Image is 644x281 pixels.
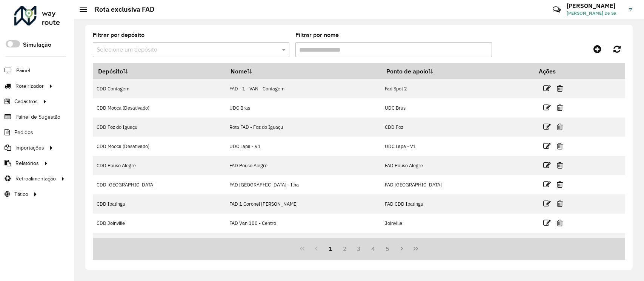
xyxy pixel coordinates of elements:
[225,118,381,137] td: Rota FAD - Foz do Iguaçu
[366,241,380,256] button: 4
[381,137,534,156] td: UDC Lapa - V1
[543,218,551,228] a: Editar
[93,31,144,40] label: Filtrar por depósito
[93,156,225,175] td: CDD Pouso Alegre
[14,98,38,105] span: Cadastros
[543,179,551,189] a: Editar
[15,144,44,152] span: Importações
[557,83,563,93] a: Excluir
[16,67,30,75] span: Painel
[352,241,366,256] button: 3
[225,137,381,156] td: UDC Lapa - V1
[381,79,534,98] td: Fad Spot 2
[93,233,225,252] td: CDD [GEOGRAPHIC_DATA]
[533,63,579,79] th: Ações
[381,63,534,79] th: Ponto de apoio
[225,194,381,214] td: FAD 1 Coronel [PERSON_NAME]
[557,122,563,132] a: Excluir
[87,5,154,14] h2: Rota exclusiva FAD
[225,214,381,233] td: FAD Van 100 - Centro
[543,199,551,209] a: Editar
[93,79,225,98] td: CDD Contagem
[381,156,534,175] td: FAD Pouso Alegre
[549,2,565,18] a: Contato Rápido
[93,175,225,194] td: CDD [GEOGRAPHIC_DATA]
[295,31,339,40] label: Filtrar por nome
[381,98,534,118] td: UDC Bras
[543,122,551,132] a: Editar
[93,63,225,79] th: Depósito
[225,98,381,118] td: UDC Bras
[225,79,381,98] td: FAD - 1 - VAN - Contagem
[338,241,352,256] button: 2
[380,241,395,256] button: 5
[15,82,44,90] span: Roteirizador
[543,141,551,151] a: Editar
[557,160,563,170] a: Excluir
[225,233,381,252] td: FAD VAN 1
[381,214,534,233] td: Joinville
[15,159,39,167] span: Relatórios
[323,241,338,256] button: 1
[93,118,225,137] td: CDD Foz do Iguaçu
[15,175,56,183] span: Retroalimentação
[557,102,563,113] a: Excluir
[225,63,381,79] th: Nome
[543,83,551,93] a: Editar
[557,199,563,209] a: Excluir
[557,218,563,228] a: Excluir
[567,10,623,17] span: [PERSON_NAME] De Sa
[543,102,551,113] a: Editar
[409,241,423,256] button: Last Page
[395,241,409,256] button: Next Page
[15,113,60,121] span: Painel de Sugestão
[543,237,551,247] a: Editar
[93,214,225,233] td: CDD Joinville
[381,118,534,137] td: CDD Foz
[93,98,225,118] td: CDD Mooca (Desativado)
[381,175,534,194] td: FAD [GEOGRAPHIC_DATA]
[381,194,534,214] td: FAD CDD Ipatinga
[225,156,381,175] td: FAD Pouso Alegre
[14,190,28,198] span: Tático
[93,194,225,214] td: CDD Ipatinga
[567,2,623,9] h3: [PERSON_NAME]
[14,128,33,136] span: Pedidos
[557,237,563,247] a: Excluir
[93,137,225,156] td: CDD Mooca (Desativado)
[381,233,534,252] td: FAD CDD [GEOGRAPHIC_DATA]
[557,141,563,151] a: Excluir
[543,160,551,170] a: Editar
[225,175,381,194] td: FAD [GEOGRAPHIC_DATA] - Ilha
[557,179,563,189] a: Excluir
[23,40,51,49] label: Simulação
